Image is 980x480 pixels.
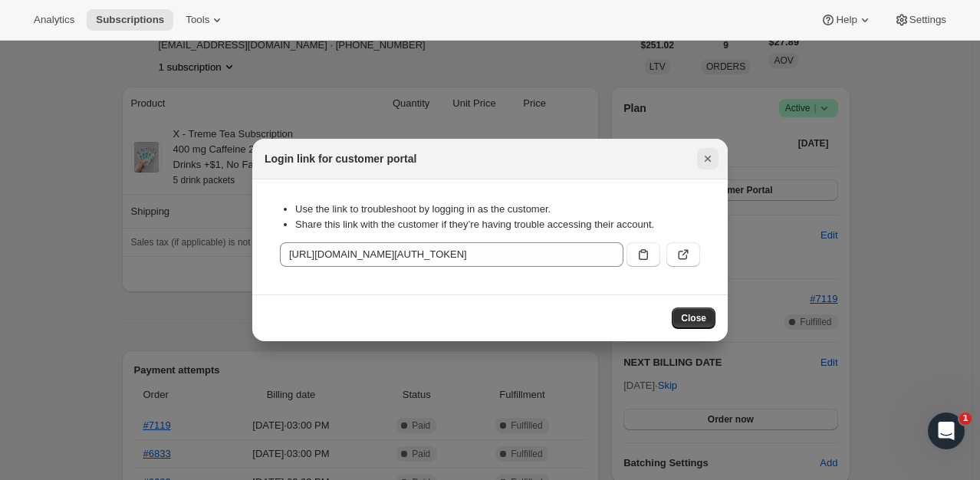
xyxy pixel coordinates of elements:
li: Use the link to troubleshoot by logging in as the customer. [295,202,700,217]
button: Settings [885,9,955,31]
span: 1 [959,413,972,425]
span: Close [681,312,706,324]
button: Close [672,307,715,329]
button: Subscriptions [87,9,173,31]
span: Tools [186,14,209,26]
iframe: Intercom live chat [928,413,965,449]
span: Subscriptions [96,14,164,26]
button: Help [811,9,881,31]
li: Share this link with the customer if they’re having trouble accessing their account. [295,217,700,232]
span: Analytics [34,14,74,26]
h2: Login link for customer portal [265,151,416,166]
span: Settings [909,14,946,26]
button: Tools [176,9,234,31]
span: Help [836,14,857,26]
button: Close [697,148,719,169]
button: Analytics [25,9,84,31]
